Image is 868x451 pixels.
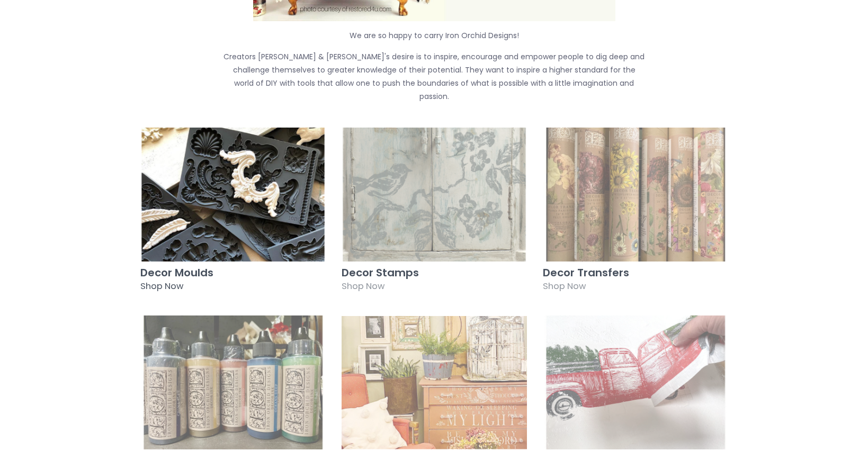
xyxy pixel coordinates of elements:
[140,128,326,300] a: Decor Moulds Shop Now
[342,267,527,278] h3: Decor Stamps
[223,50,646,104] p: Creators [PERSON_NAME] & [PERSON_NAME]'s desire is to inspire, encourage and empower people to di...
[342,315,527,449] img: All Iron Orchid Designs
[140,280,183,292] span: Shop Now
[342,128,527,261] img: Decor Stamps
[543,128,728,261] img: Decor Transfers
[253,29,615,42] p: We are so happy to carry Iron Orchid Designs!
[543,280,586,292] span: Shop Now
[543,128,728,300] a: Decor Transfers Shop Now
[543,267,728,278] h3: Decor Transfers
[342,280,384,292] span: Shop Now
[140,267,326,278] h3: Decor Moulds
[140,315,326,449] img: Ink & Tools
[342,128,527,300] a: Decor Stamps Shop Now
[140,128,326,261] img: Decor Moulds
[543,315,728,449] img: Paint Inlays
